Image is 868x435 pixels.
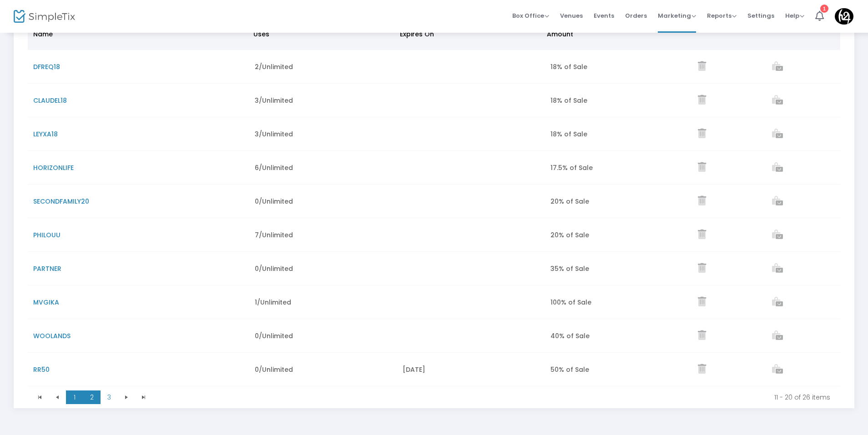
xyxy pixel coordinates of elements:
span: 17.5% of Sale [550,163,593,172]
a: View list of orders which used this promo code. [772,164,783,173]
span: Go to the last page [140,394,147,401]
span: Uses [253,30,269,39]
a: View list of orders which used this promo code. [772,365,783,375]
span: Orders [625,4,647,27]
span: Marketing [658,11,696,20]
span: CLAUDEL18 [33,96,67,105]
span: 100% of Sale [550,298,591,307]
span: 18% of Sale [550,62,587,71]
span: WOOLANDS [33,331,71,340]
span: 20% of Sale [550,230,589,240]
span: Go to the first page [31,390,49,404]
span: Settings [747,4,774,27]
span: Go to the previous page [49,390,66,404]
span: PHILOUU [33,230,61,240]
span: 50% of Sale [550,365,589,374]
span: 0/Unlimited [255,264,293,273]
span: Page 1 [66,390,83,404]
div: [DATE] [403,365,540,374]
span: Name [33,30,53,39]
div: 1 [820,5,828,13]
span: Go to the first page [36,394,44,401]
span: 0/Unlimited [255,197,293,206]
span: DFREQ18 [33,62,60,71]
span: LEYXA18 [33,130,58,139]
span: Page 3 [101,390,118,404]
span: 18% of Sale [550,130,587,139]
span: 3/Unlimited [255,130,293,139]
span: 35% of Sale [550,264,589,273]
span: MVGIKA [33,298,59,307]
a: View list of orders which used this promo code. [772,96,783,105]
a: View list of orders which used this promo code. [772,130,783,139]
span: Go to the previous page [54,394,61,401]
span: Venues [560,4,583,27]
span: 3/Unlimited [255,96,293,105]
span: HORIZONLIFE [33,163,74,172]
span: Help [785,11,804,20]
span: PARTNER [33,264,61,273]
a: View list of orders which used this promo code. [772,231,783,240]
span: 6/Unlimited [255,163,293,172]
span: 40% of Sale [550,331,590,340]
span: Go to the next page [123,394,130,401]
span: Go to the last page [135,390,152,404]
a: View list of orders which used this promo code. [772,63,783,72]
span: 18% of Sale [550,96,587,105]
span: 0/Unlimited [255,331,293,340]
a: View list of orders which used this promo code. [772,298,783,307]
div: Data table [28,18,840,386]
span: Reports [707,11,737,20]
a: View list of orders which used this promo code. [772,197,783,206]
span: Events [594,4,614,27]
span: 1/Unlimited [255,298,291,307]
span: RR50 [33,365,50,374]
span: Expires On [400,30,434,39]
span: SECONDFAMILY20 [33,197,89,206]
span: 7/Unlimited [255,230,293,240]
kendo-pager-info: 11 - 20 of 26 items [159,393,830,402]
span: Amount [547,30,573,39]
span: 2/Unlimited [255,62,293,71]
span: Box Office [512,11,549,20]
span: 20% of Sale [550,197,589,206]
a: View list of orders which used this promo code. [772,332,783,341]
span: Go to the next page [118,390,135,404]
a: View list of orders which used this promo code. [772,265,783,274]
span: Page 2 [83,390,101,404]
span: 0/Unlimited [255,365,293,374]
